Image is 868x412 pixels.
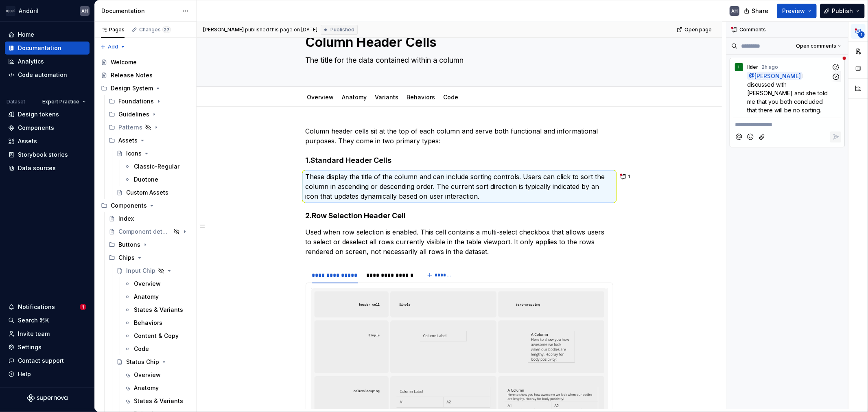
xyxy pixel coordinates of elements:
span: Open comments [796,43,836,49]
button: Mention someone [733,131,744,142]
div: Components [98,199,193,212]
div: published this page on [DATE] [245,26,317,33]
a: States & Variants [121,394,193,408]
span: Expert Practice [42,99,79,105]
span: I discussed with [PERSON_NAME] and she told me that you both concluded that there will be no sort... [747,72,829,114]
div: Pages [101,26,125,33]
div: States & Variants [134,397,183,405]
div: Composer editor [733,118,841,129]
div: Anatomy [134,293,159,301]
a: Behaviors [121,316,193,329]
a: Input Chip [113,264,193,277]
div: Notifications [18,303,55,311]
div: I [739,64,740,70]
div: AH [731,8,738,14]
div: Duotone [134,175,158,184]
h4: 2. [306,211,613,221]
a: Behaviors [407,94,435,101]
div: Documentation [101,7,178,15]
button: Share [740,4,774,18]
div: Contact support [18,357,64,365]
a: Anatomy [342,94,367,101]
div: Behaviors [404,88,439,105]
button: Reply [830,131,841,142]
div: Classic-Regular [134,162,179,171]
span: 1 [80,304,86,310]
div: Input Chip [126,267,155,275]
textarea: The title for the data contained within a column [304,54,612,67]
div: Behaviors [134,319,162,327]
div: Foundations [118,97,154,105]
a: Content & Copy [121,329,193,342]
a: Invite team [5,327,90,340]
a: Overview [307,94,334,101]
a: Settings [5,341,90,354]
button: Add [98,41,128,53]
a: Component detail template [105,225,193,238]
span: Preview [782,7,805,15]
a: Index [105,212,193,225]
a: Storybook stories [5,148,90,161]
a: Home [5,28,90,41]
div: Comments [726,22,848,38]
div: Component detail template [118,228,171,236]
div: Index [118,215,134,223]
img: 572984b3-56a8-419d-98bc-7b186c70b928.png [6,6,15,16]
button: 1 [618,171,634,182]
button: Open comments [792,40,845,52]
div: Components [111,202,147,210]
a: Supernova Logo [27,394,68,402]
div: Design System [98,82,193,95]
span: 27 [162,26,171,33]
a: Status Chip [113,355,193,368]
a: Design tokens [5,108,90,121]
a: Overview [121,277,193,290]
div: Patterns [118,123,142,131]
button: Notifications1 [5,300,90,313]
div: Assets [105,134,193,147]
div: Release Notes [111,71,153,79]
button: Add emoji [745,131,756,142]
span: [PERSON_NAME] [754,72,801,79]
span: Ilder [747,64,759,70]
span: Add [108,44,118,50]
span: Published [330,26,354,33]
span: Share [752,7,768,15]
p: Column header cells sit at the top of each column and serve both functional and informational pur... [306,126,613,146]
div: Anatomy [134,384,159,392]
div: Icons [126,149,142,158]
div: Buttons [105,238,193,251]
div: Code [134,345,149,353]
div: Overview [134,371,161,379]
button: Preview [777,4,817,18]
div: AH [81,8,88,14]
div: Custom Assets [126,188,168,197]
strong: Row Selection Header Cell [312,211,406,220]
button: Add reaction [830,61,841,72]
a: Anatomy [121,290,193,303]
a: Anatomy [121,381,193,394]
span: @ [747,72,802,80]
div: Code automation [18,71,67,79]
div: Chips [118,254,135,262]
div: Storybook stories [18,151,68,159]
div: Search ⌘K [18,316,49,324]
h4: 1. [306,156,613,165]
textarea: Column Header Cells [304,33,612,52]
div: Components [18,124,54,132]
div: Overview [134,280,161,288]
a: Custom Assets [113,186,193,199]
a: Data sources [5,162,90,175]
span: Open page [684,26,712,33]
button: AndúrilAH [2,2,93,20]
button: Publish [820,4,865,18]
button: Expert Practice [39,96,90,107]
div: Invite team [18,330,50,338]
div: Guidelines [118,110,149,118]
div: Foundations [105,95,193,108]
div: Home [18,31,34,39]
div: Documentation [18,44,61,52]
span: 1 [628,173,630,180]
div: Andúril [19,7,39,15]
div: Guidelines [105,108,193,121]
